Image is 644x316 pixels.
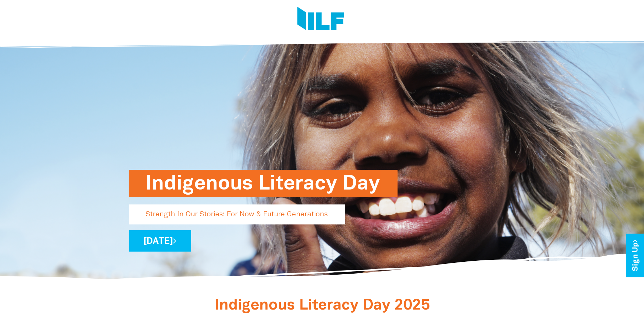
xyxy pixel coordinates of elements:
[297,7,344,32] img: Logo
[129,204,345,224] p: Strength In Our Stories: For Now & Future Generations
[215,299,430,313] span: Indigenous Literacy Day 2025
[129,230,191,252] a: [DATE]
[146,170,381,197] h1: Indigenous Literacy Day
